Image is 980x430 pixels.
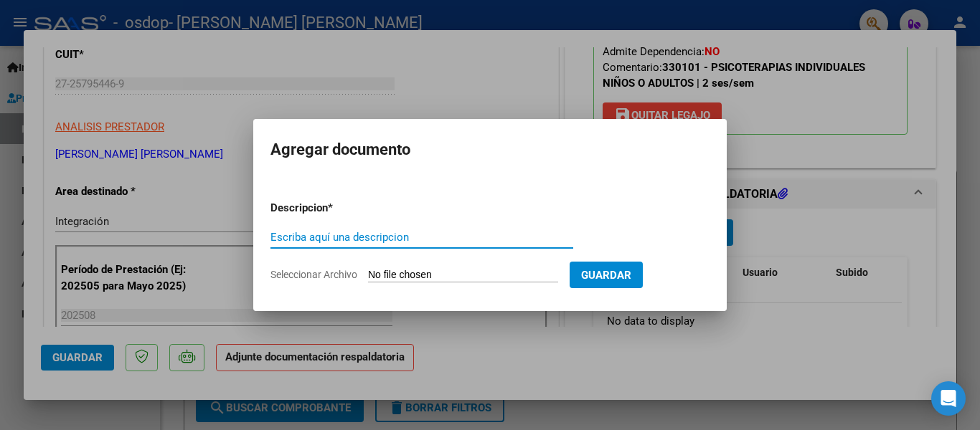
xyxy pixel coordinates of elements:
span: Seleccionar Archivo [270,269,357,280]
h2: Agregar documento [270,136,710,163]
div: Open Intercom Messenger [931,381,966,416]
p: Descripcion [270,200,402,216]
span: Guardar [581,269,631,282]
button: Guardar [570,262,643,288]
